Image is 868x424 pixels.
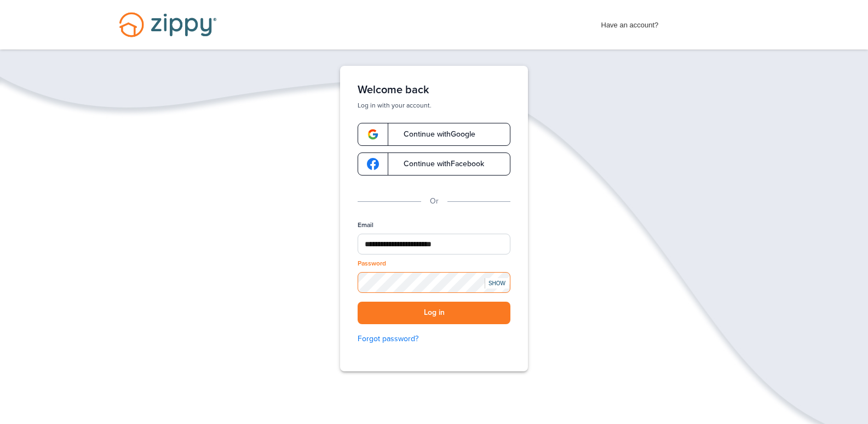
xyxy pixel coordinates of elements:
[358,259,386,268] label: Password
[358,302,510,324] button: Log in
[367,158,379,170] img: google-logo
[358,221,373,230] label: Email
[430,195,439,207] p: Or
[358,234,510,255] input: Email
[367,128,379,140] img: google-logo
[358,83,510,97] h1: Welcome back
[393,131,475,138] span: Continue with Google
[485,278,509,289] div: SHOW
[358,123,510,146] a: google-logoContinue withGoogle
[358,152,510,176] a: google-logoContinue withFacebook
[358,101,510,110] p: Log in with your account.
[393,160,484,168] span: Continue with Facebook
[358,272,510,293] input: Password
[601,14,659,31] span: Have an account?
[358,333,510,345] a: Forgot password?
